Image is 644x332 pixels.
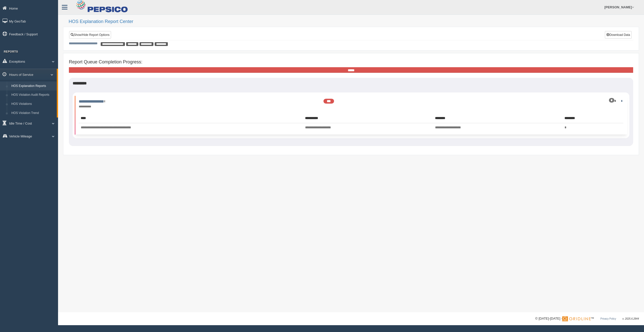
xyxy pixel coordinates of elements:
a: HOS Explanation Reports [9,82,57,91]
h2: HOS Explanation Report Center [69,19,639,24]
a: HOS Violation Trend [9,109,57,118]
h4: Report Queue Completion Progress: [69,60,633,65]
img: Gridline [562,316,591,321]
a: Privacy Policy [600,317,616,320]
a: Show/Hide Report Options [69,31,111,39]
span: v. 2025.6.2844 [623,317,639,320]
a: HOS Violation Audit Reports [9,90,57,100]
div: © [DATE]-[DATE] - ™ [535,316,639,321]
li: Expand [75,96,627,135]
button: Download Data [605,31,632,39]
a: HOS Violations [9,100,57,109]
